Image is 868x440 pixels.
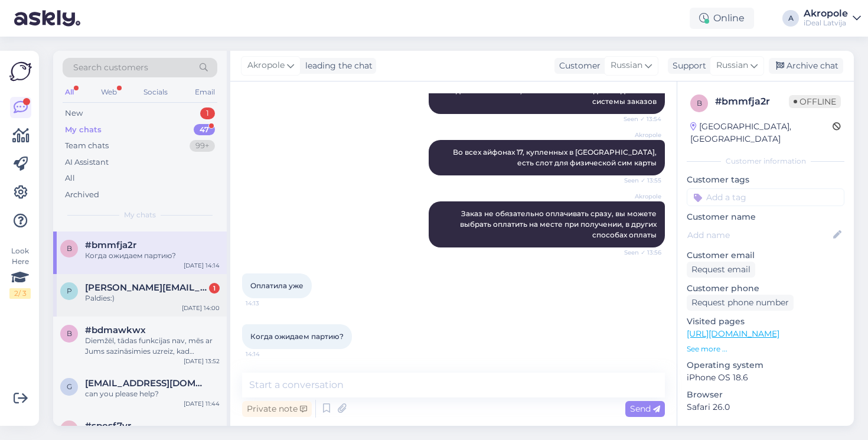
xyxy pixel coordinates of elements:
[617,131,661,139] span: Akropole
[85,293,220,304] div: Paldies:)
[715,94,789,109] div: # bmmfja2r
[63,84,76,100] div: All
[687,425,844,436] div: Extra
[697,99,702,107] span: b
[687,156,844,167] div: Customer information
[85,335,220,357] div: Diemžēl, tādas funkcijas nav, mēs ar Jums sazināsimies uzreiz, kad pasūtījums būs gatavs saņēmšanai
[617,115,661,123] span: Seen ✓ 13:54
[246,299,290,308] span: 14:13
[250,281,304,290] span: Оплатила уже
[716,59,748,72] span: Russian
[687,188,844,206] input: Add a tag
[453,148,658,167] span: Во всех айфонах 17, купленных в [GEOGRAPHIC_DATA], есть слот для физической сим карты
[65,124,102,136] div: My chats
[194,124,215,136] div: 47
[617,176,661,185] span: Seen ✓ 13:55
[9,246,31,299] div: Look Here
[630,403,660,414] span: Send
[85,240,136,250] span: #bmmfja2r
[9,288,31,299] div: 2 / 3
[184,261,220,270] div: [DATE] 14:14
[67,244,72,253] span: b
[617,192,661,201] span: Akropole
[804,18,848,28] div: iDeal Latvija
[690,120,833,145] div: [GEOGRAPHIC_DATA], [GEOGRAPHIC_DATA]
[668,60,706,72] div: Support
[687,249,844,262] p: Customer email
[250,332,344,341] span: Когда ожидаем партию?
[209,283,220,294] div: 1
[554,60,601,72] div: Customer
[184,357,220,366] div: [DATE] 13:52
[687,282,844,295] p: Customer phone
[85,282,208,293] span: paula.krevica@vilands.lv
[182,304,220,312] div: [DATE] 14:00
[200,107,215,119] div: 1
[99,84,119,100] div: Web
[804,9,861,28] a: AkropoleiDeal Latvija
[804,9,848,18] div: Akropole
[460,209,658,239] span: Заказ не обязательно оплачивать сразу, вы можете выбрать оплатить на месте при получении, в други...
[687,328,779,339] a: [URL][DOMAIN_NAME]
[789,95,841,108] span: Offline
[67,382,72,391] span: g
[687,229,831,242] input: Add name
[687,174,844,186] p: Customer tags
[124,210,156,220] span: My chats
[73,61,148,74] span: Search customers
[65,189,99,201] div: Archived
[687,295,794,311] div: Request phone number
[67,425,71,434] span: s
[85,378,208,389] span: g.pavels@icloud.com
[687,262,755,278] div: Request email
[687,344,844,354] p: See more ...
[687,315,844,328] p: Visited pages
[687,211,844,223] p: Customer name
[9,60,32,83] img: Askly Logo
[242,401,312,417] div: Private note
[301,60,373,72] div: leading the chat
[687,389,844,401] p: Browser
[617,248,661,257] span: Seen ✓ 13:56
[184,399,220,408] div: [DATE] 11:44
[141,84,170,100] div: Socials
[769,58,843,74] div: Archive chat
[687,359,844,371] p: Operating system
[611,59,642,72] span: Russian
[65,172,75,184] div: All
[782,10,799,27] div: A
[65,140,109,152] div: Team chats
[65,107,83,119] div: New
[65,157,109,168] div: AI Assistant
[247,59,285,72] span: Akropole
[246,350,290,358] span: 14:14
[85,250,220,261] div: Когда ожидаем партию?
[690,8,754,29] div: Online
[85,389,220,399] div: can you please help?
[67,286,72,295] span: p
[67,329,72,338] span: b
[190,140,215,152] div: 99+
[687,371,844,384] p: iPhone OS 18.6
[85,325,146,335] span: #bdmawkwx
[85,421,131,431] span: #sposf7vr
[687,401,844,413] p: Safari 26.0
[192,84,217,100] div: Email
